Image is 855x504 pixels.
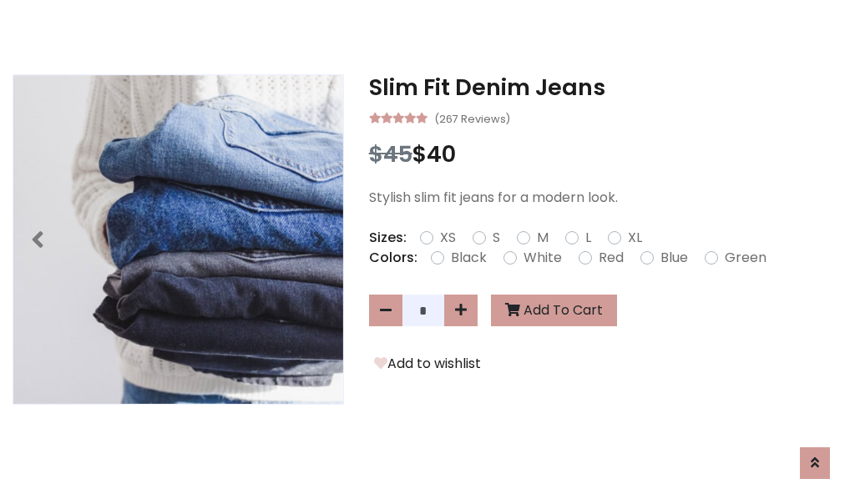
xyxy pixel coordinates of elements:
[427,139,456,169] span: 40
[451,248,487,268] label: Black
[491,295,617,326] button: Add To Cart
[440,228,456,248] label: XS
[524,248,562,268] label: White
[369,353,486,375] button: Add to wishlist
[369,74,842,101] h3: Slim Fit Denim Jeans
[537,228,549,248] label: M
[599,248,624,268] label: Red
[493,228,500,248] label: S
[725,248,766,268] label: Green
[434,108,510,128] small: (267 Reviews)
[369,248,417,268] p: Colors:
[13,75,343,405] img: Image
[369,188,842,208] p: Stylish slim fit jeans for a modern look.
[628,228,642,248] label: XL
[369,228,407,248] p: Sizes:
[369,141,842,168] h3: $
[660,248,688,268] label: Blue
[585,228,591,248] label: L
[369,139,412,169] span: $45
